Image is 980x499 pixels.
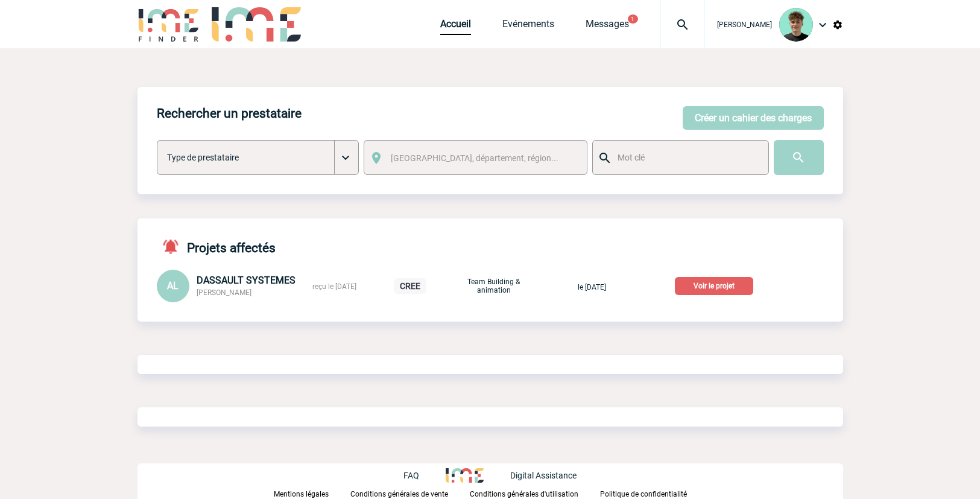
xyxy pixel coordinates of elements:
[675,277,753,295] p: Voir le projet
[586,18,629,35] a: Messages
[502,18,554,35] a: Evénements
[197,275,296,286] span: DASSAULT SYSTEMES
[162,238,187,255] img: notifications-active-24-px-r.png
[600,490,687,498] p: Politique de confidentialité
[675,279,758,291] a: Voir le projet
[350,490,448,498] p: Conditions générales de vente
[464,278,524,294] p: Team Building & animation
[470,490,578,498] p: Conditions générales d'utilisation
[394,278,426,294] p: CREE
[779,8,813,42] img: 131612-0.png
[138,7,200,42] img: IME-Finder
[510,471,577,480] p: Digital Assistance
[197,288,251,297] span: [PERSON_NAME]
[446,468,483,483] img: http://www.idealmeetingsevents.fr/
[350,488,470,499] a: Conditions générales de vente
[578,283,606,291] span: le [DATE]
[274,488,350,499] a: Mentions légales
[403,471,419,480] p: FAQ
[628,14,638,24] button: 1
[774,140,824,175] input: Submit
[600,488,706,499] a: Politique de confidentialité
[403,469,446,480] a: FAQ
[615,150,757,165] input: Mot clé
[274,490,329,498] p: Mentions légales
[167,280,179,291] span: AL
[470,488,600,499] a: Conditions générales d'utilisation
[157,106,302,121] h4: Rechercher un prestataire
[440,18,471,35] a: Accueil
[312,282,356,291] span: reçu le [DATE]
[391,153,558,163] span: [GEOGRAPHIC_DATA], département, région...
[717,21,772,29] span: [PERSON_NAME]
[157,238,276,255] h4: Projets affectés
